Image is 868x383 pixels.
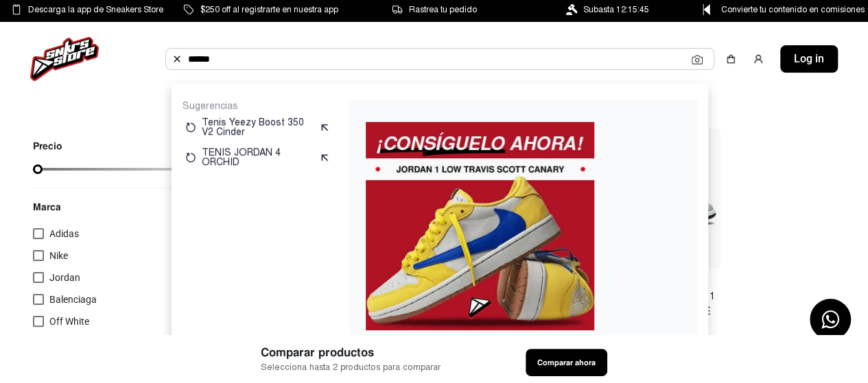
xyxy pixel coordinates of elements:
[721,2,865,17] span: Convierte tu contenido en comisiones
[49,316,89,327] span: Off White
[261,361,441,374] span: Selecciona hasta 2 productos para comparar
[30,37,99,81] img: logo
[172,53,183,64] img: Buscar
[526,349,607,376] button: Comparar ahora
[794,51,824,67] span: Log in
[33,141,175,151] p: Precio
[583,2,649,17] span: Subasta 12:15:45
[49,250,68,261] span: Nike
[185,152,196,163] img: restart.svg
[49,294,97,305] span: Balenciaga
[319,122,330,133] img: suggest.svg
[200,2,338,17] span: $250 off al registrarte en nuestra app
[692,54,703,65] img: Cámara
[725,53,736,64] img: shopping
[183,100,333,112] p: Sugerencias
[753,53,764,64] img: user
[28,2,163,17] span: Descarga la app de Sneakers Store
[698,4,715,15] img: Control Point Icon
[33,199,207,214] p: Marca
[49,228,79,239] span: Adidas
[261,344,441,361] span: Comparar productos
[202,118,314,137] p: Tenis Yeezy Boost 350 V2 Cinder
[202,148,314,167] p: TENIS JORDAN 4 ORCHID
[319,152,330,163] img: suggest.svg
[185,122,196,133] img: restart.svg
[49,272,80,283] span: Jordan
[409,2,477,17] span: Rastrea tu pedido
